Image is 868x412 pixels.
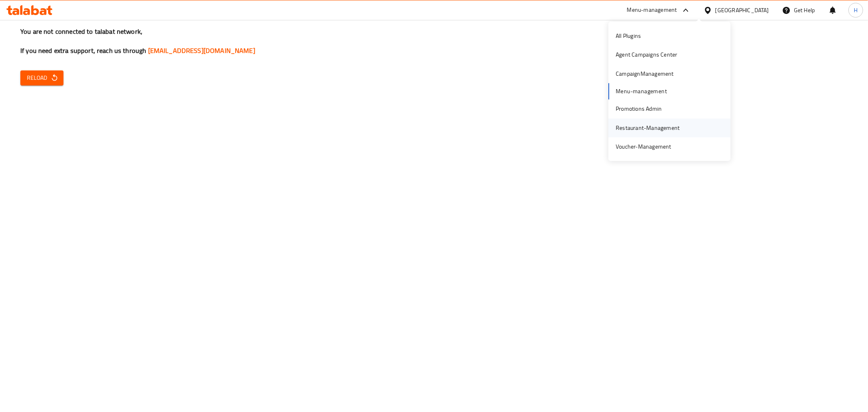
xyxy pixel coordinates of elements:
[616,50,677,59] div: Agent Campaigns Center
[148,44,255,57] a: [EMAIL_ADDRESS][DOMAIN_NAME]
[616,142,671,151] div: Voucher-Management
[616,123,680,132] div: Restaurant-Management
[20,27,848,55] h3: You are not connected to talabat network, If you need extra support, reach us through
[616,69,674,78] div: CampaignManagement
[627,5,677,15] div: Menu-management
[715,6,769,15] div: [GEOGRAPHIC_DATA]
[20,70,63,85] button: Reload
[616,31,641,40] div: All Plugins
[854,6,857,15] span: H
[27,73,57,83] span: Reload
[616,105,662,114] div: Promotions Admin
